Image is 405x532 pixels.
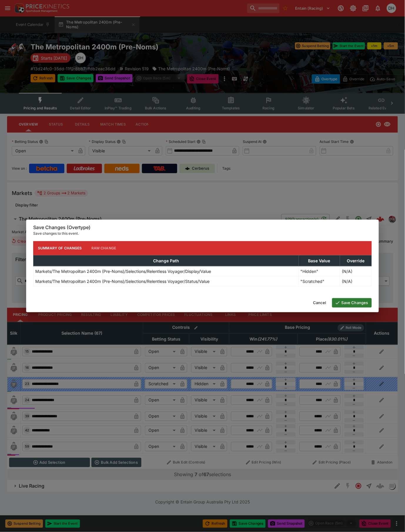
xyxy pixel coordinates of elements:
[299,276,340,286] td: "Scratched"
[34,255,299,266] th: Change Path
[35,268,211,274] p: Markets/The Metropolitan 2400m (Pre-Noms)/Selections/Relentless Voyager/Display/Value
[33,224,372,231] h6: Save Changes (Overtype)
[340,255,372,266] th: Override
[33,241,87,255] button: Summary of Changes
[332,298,372,308] button: Save Changes
[340,266,372,276] td: (N/A)
[309,298,330,308] button: Cancel
[340,276,372,286] td: (N/A)
[299,266,340,276] td: "Hidden"
[35,278,210,284] p: Markets/The Metropolitan 2400m (Pre-Noms)/Selections/Relentless Voyager/Status/Value
[33,231,372,236] p: Save changes to this event.
[87,241,121,255] button: Raw Change
[299,255,340,266] th: Base Value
